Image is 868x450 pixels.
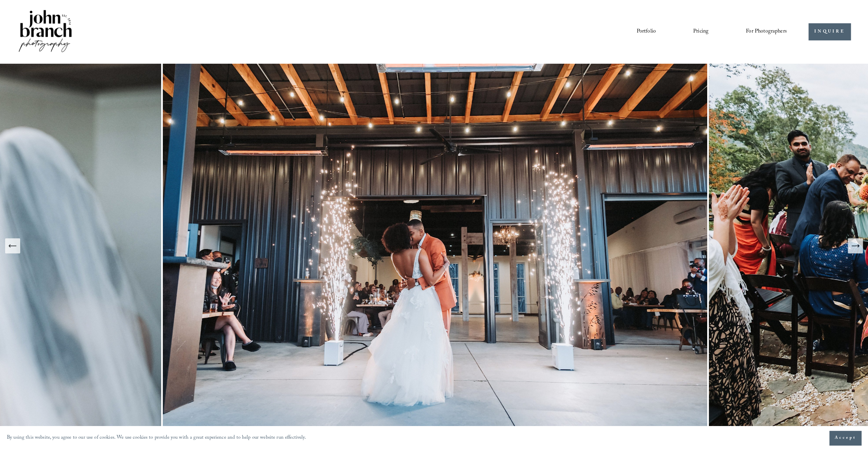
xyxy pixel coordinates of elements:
[163,64,709,428] img: The Meadows Raleigh Wedding Photography
[848,238,863,253] button: Next Slide
[834,435,856,441] span: Accept
[636,26,656,38] a: Portfolio
[7,433,306,443] p: By using this website, you agree to our use of cookies. We use cookies to provide you with a grea...
[17,9,73,55] img: John Branch IV Photography
[829,431,861,445] button: Accept
[808,23,851,40] a: INQUIRE
[746,26,787,38] a: folder dropdown
[746,26,787,37] span: For Photographers
[693,26,709,38] a: Pricing
[5,238,20,253] button: Previous Slide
